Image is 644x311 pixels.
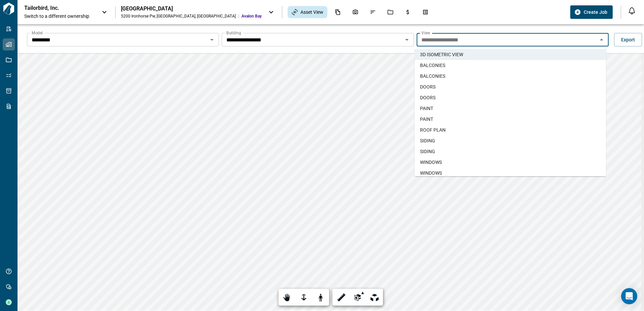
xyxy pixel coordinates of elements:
span: SIDING [420,148,435,155]
button: Open [402,35,412,44]
span: WINDOWS [420,170,442,176]
label: Building [226,30,241,36]
div: Takeoff Center [418,6,432,18]
div: [GEOGRAPHIC_DATA] [121,5,262,12]
span: Create Job [584,9,607,15]
button: Open notification feed [626,5,637,16]
div: Budgets [401,6,415,18]
span: BALCONIES [420,62,445,69]
span: ROOF PLAN [420,127,446,133]
div: Issues & Info [366,6,380,18]
span: PAINT [420,105,433,112]
span: WINDOWS [420,159,442,166]
button: Close [597,35,606,44]
button: Open [207,35,217,44]
span: PAINT [420,116,433,123]
p: Tailorbird, Inc. [24,5,85,11]
button: Create Job [570,5,613,19]
span: Switch to a different ownership [24,13,95,20]
span: DOORS [420,94,436,101]
div: Open Intercom Messenger [621,288,637,304]
div: 5200 Ironhorse Pw , [GEOGRAPHIC_DATA] , [GEOGRAPHIC_DATA] [121,13,236,19]
div: Documents [331,6,345,18]
span: Export [621,36,635,43]
label: Model [32,30,43,36]
div: Jobs [383,6,397,18]
span: Avalon Bay [241,13,262,19]
span: SIDING [420,137,435,144]
span: DOORS [420,83,436,90]
div: Asset View [288,6,327,18]
span: Asset View [300,9,323,15]
div: Photos [348,6,362,18]
span: BALCONIES [420,73,445,79]
label: View [421,30,430,36]
span: 3D ISOMETRIC VIEW​ [420,51,463,58]
button: Export [614,33,642,46]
